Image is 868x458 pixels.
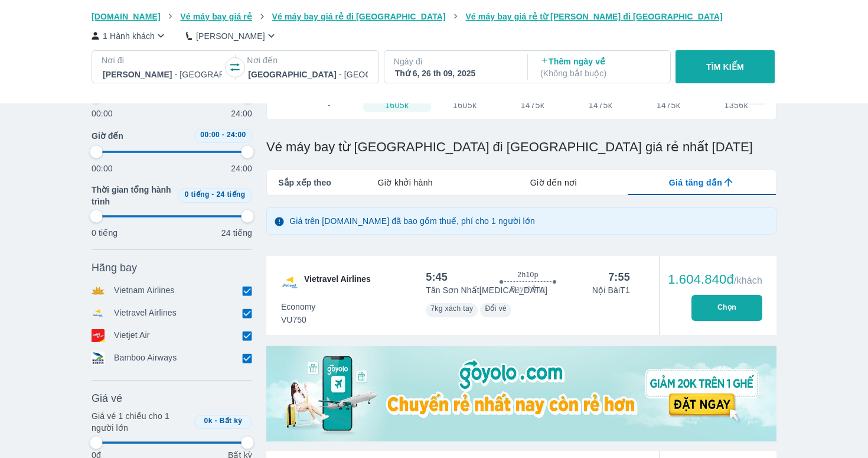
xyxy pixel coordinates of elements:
[319,100,340,110] div: -
[485,304,507,313] span: Đổi vé
[540,56,660,79] p: Thêm ngày về
[231,108,252,119] p: 24:00
[395,67,514,79] div: Thứ 6, 26 th 09, 2025
[114,284,175,297] p: Vietnam Airlines
[281,301,315,313] span: Economy
[220,417,243,425] span: Bất kỳ
[530,177,577,189] span: Giờ đến nơi
[247,54,368,66] p: Nơi đến
[669,177,722,189] span: Giá tăng dần
[289,215,535,227] p: Giá trên [DOMAIN_NAME] đã bao gồm thuế, phí cho 1 người lớn
[92,12,161,21] span: [DOMAIN_NAME]
[304,273,371,292] span: Vietravel Airlines
[92,227,118,239] p: 0 tiếng
[517,270,538,280] span: 2h10p
[278,177,331,189] span: Sắp xếp theo
[394,56,515,67] p: Ngày đi
[92,130,123,142] span: Giờ đến
[221,227,252,239] p: 24 tiếng
[92,30,167,42] button: 1 Hành khách
[217,190,246,199] span: 24 tiếng
[92,261,137,275] span: Hãng bay
[691,295,762,321] button: Chọn
[385,100,409,110] div: 1605k
[92,163,113,174] p: 00:00
[734,275,762,285] span: /khách
[657,100,680,110] div: 1475k
[453,100,477,110] div: 1605k
[668,272,762,287] div: 1.604.840đ
[211,190,214,199] span: -
[92,108,113,119] p: 00:00
[725,100,748,110] div: 1356k
[185,190,210,199] span: 0 tiếng
[281,314,315,326] span: VU750
[103,30,155,42] p: 1 Hành khách
[200,131,220,139] span: 00:00
[521,100,544,110] div: 1475k
[331,170,776,195] div: lab API tabs example
[180,12,252,21] span: Vé máy bay giá rẻ
[92,184,173,207] span: Thời gian tổng hành trình
[589,100,612,110] div: 1475k
[426,284,547,296] p: Tân Sơn Nhất [MEDICAL_DATA]
[540,67,660,79] p: ( Không bắt buộc )
[114,307,177,320] p: Vietravel Airlines
[215,417,217,425] span: -
[266,139,776,155] h1: Vé máy bay từ [GEOGRAPHIC_DATA] đi [GEOGRAPHIC_DATA] giá rẻ nhất [DATE]
[676,50,774,83] button: TÌM KIẾM
[231,163,252,174] p: 24:00
[227,131,246,139] span: 24:00
[465,12,723,21] span: Vé máy bay giá rẻ từ [PERSON_NAME] đi [GEOGRAPHIC_DATA]
[430,304,473,313] span: 7kg xách tay
[592,284,630,296] p: Nội Bài T1
[114,329,150,342] p: Vietjet Air
[272,12,446,21] span: Vé máy bay giá rẻ đi [GEOGRAPHIC_DATA]
[186,30,278,42] button: [PERSON_NAME]
[426,270,448,284] div: 5:45
[280,273,299,292] img: VU
[196,30,265,42] p: [PERSON_NAME]
[92,410,190,434] p: Giá vé 1 chiều cho 1 người lớn
[706,61,744,73] p: TÌM KIẾM
[92,11,776,22] nav: breadcrumb
[608,270,630,284] div: 7:55
[266,346,776,441] img: media-0
[102,54,223,66] p: Nơi đi
[204,417,213,425] span: 0k
[92,391,122,405] span: Giá vé
[114,352,177,365] p: Bamboo Airways
[378,177,433,189] span: Giờ khởi hành
[222,131,224,139] span: -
